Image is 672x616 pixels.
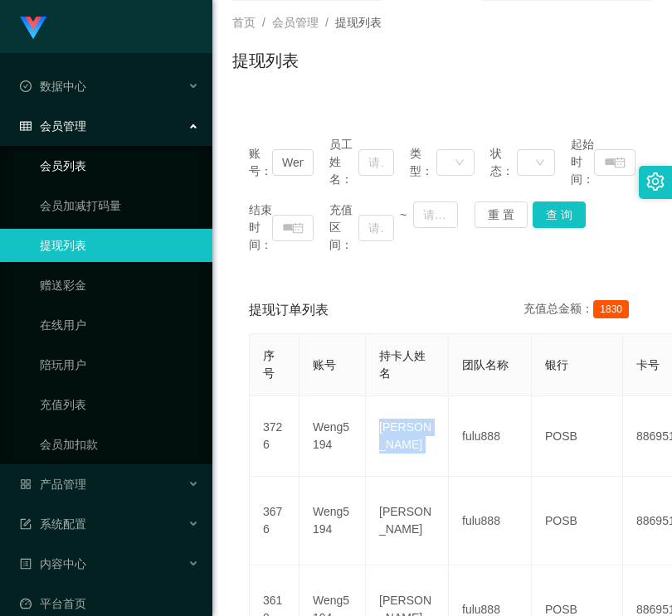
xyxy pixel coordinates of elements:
[40,149,199,182] a: 会员列表
[272,149,314,176] input: 请输入
[20,478,32,490] i: 图标: appstore-o
[299,477,366,565] td: Weng5194
[523,300,635,320] div: 充值总金额：
[646,172,665,191] i: 图标: setting
[535,158,545,169] i: 图标: down
[262,16,265,29] span: /
[20,119,86,133] span: 会员管理
[490,145,517,180] span: 状态：
[249,145,272,180] span: 账号：
[394,206,413,224] span: ~
[249,300,329,320] span: 提现订单列表
[545,358,568,371] span: 银行
[475,201,528,228] button: 重 置
[299,396,366,477] td: Weng5194
[329,201,358,254] span: 充值区间：
[313,358,336,371] span: 账号
[40,428,199,461] a: 会员加扣款
[636,358,660,371] span: 卡号
[40,229,199,262] a: 提现列表
[232,48,299,73] h1: 提现列表
[449,477,532,565] td: fulu888
[462,358,509,371] span: 团队名称
[571,136,594,188] span: 起始时间：
[20,478,86,491] span: 产品管理
[533,201,586,228] button: 查 询
[232,16,256,29] span: 首页
[249,201,272,254] span: 结束时间：
[455,158,465,169] i: 图标: down
[532,477,623,565] td: POSB
[329,136,358,188] span: 员工姓名：
[366,477,449,565] td: [PERSON_NAME]
[335,16,382,29] span: 提现列表
[40,388,199,421] a: 充值列表
[40,308,199,342] a: 在线用户
[250,396,299,477] td: 3726
[40,269,199,302] a: 赠送彩金
[325,16,329,29] span: /
[292,222,304,234] i: 图标: calendar
[20,17,46,40] img: logo.9652507e.png
[20,120,32,132] i: 图标: table
[410,145,436,180] span: 类型：
[263,349,275,380] span: 序号
[20,80,86,93] span: 数据中心
[20,557,86,570] span: 内容中心
[20,517,86,531] span: 系统配置
[272,16,319,29] span: 会员管理
[449,396,532,477] td: fulu888
[614,157,626,168] i: 图标: calendar
[358,215,394,241] input: 请输入最小值为
[20,80,32,92] i: 图标: check-circle-o
[379,349,426,380] span: 持卡人姓名
[413,201,459,228] input: 请输入最大值为
[20,558,32,570] i: 图标: profile
[366,396,449,477] td: [PERSON_NAME]
[20,518,32,530] i: 图标: form
[532,396,623,477] td: POSB
[40,348,199,381] a: 陪玩用户
[593,300,629,318] span: 1830
[358,149,394,176] input: 请输入
[40,189,199,222] a: 会员加减打码量
[250,477,299,565] td: 3676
